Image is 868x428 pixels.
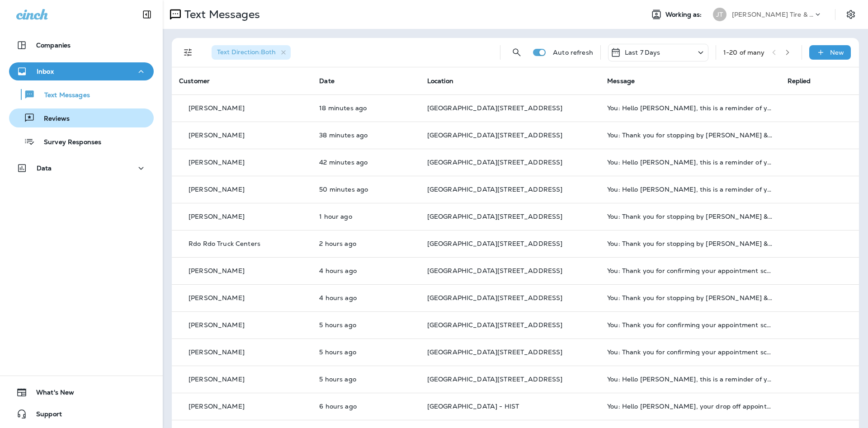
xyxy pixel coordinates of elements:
p: Aug 21, 2025 01:58 PM [319,213,412,220]
span: [GEOGRAPHIC_DATA][STREET_ADDRESS] [427,131,563,139]
p: Auto refresh [553,49,593,56]
p: [PERSON_NAME] [189,186,245,193]
div: You: Hello Terry, your drop off appointment at Jensen Tire & Auto is tomorrow. Reschedule? Call +... [607,403,773,410]
span: Working as: [665,11,704,19]
button: Inbox [9,62,154,80]
p: [PERSON_NAME] [189,321,245,329]
p: Aug 21, 2025 10:06 AM [319,321,412,329]
div: Text Direction:Both [212,45,291,60]
div: You: Hello Tyler, this is a reminder of your scheduled appointment set for 08/22/2025 3:30 PM at ... [607,104,773,112]
p: Reviews [35,115,70,123]
div: JT [713,8,726,21]
p: Aug 21, 2025 03:18 PM [319,104,412,112]
button: Text Messages [9,85,154,104]
button: Search Messages [508,43,526,61]
span: Message [607,77,635,85]
button: Settings [843,6,859,23]
p: [PERSON_NAME] [189,348,245,356]
span: [GEOGRAPHIC_DATA][STREET_ADDRESS] [427,185,563,193]
p: Aug 21, 2025 10:58 AM [319,294,412,301]
div: You: Thank you for stopping by Jensen Tire & Auto - South 144th Street. Please take 30 seconds to... [607,294,773,301]
button: Reviews [9,108,154,127]
p: [PERSON_NAME] [189,159,245,166]
span: [GEOGRAPHIC_DATA][STREET_ADDRESS] [427,375,563,383]
p: Text Messages [181,8,260,21]
p: Companies [36,42,71,49]
p: Text Messages [35,91,90,100]
span: Support [27,410,62,421]
p: Last 7 Days [625,49,660,56]
div: You: Hello Terry, this is a reminder of your scheduled appointment set for 08/22/2025 3:00 PM at ... [607,186,773,193]
span: What's New [27,389,74,400]
div: 1 - 20 of many [723,49,765,56]
span: [GEOGRAPHIC_DATA][STREET_ADDRESS] [427,348,563,356]
p: Aug 21, 2025 02:54 PM [319,159,412,166]
button: Collapse Sidebar [134,5,160,24]
span: Customer [179,77,210,85]
p: Inbox [37,68,54,75]
p: Aug 21, 2025 11:08 AM [319,267,412,274]
div: You: Thank you for stopping by Jensen Tire & Auto - South 144th Street. Please take 30 seconds to... [607,132,773,139]
span: Replied [788,77,811,85]
p: [PERSON_NAME] [189,267,245,274]
button: Companies [9,36,154,54]
div: You: Thank you for stopping by Jensen Tire & Auto - South 144th Street. Please take 30 seconds to... [607,213,773,220]
div: You: Hello Jesse, this is a reminder of your scheduled appointment set for 08/22/2025 10:00 AM at... [607,376,773,383]
div: You: Thank you for confirming your appointment scheduled for 08/22/2025 8:00 AM with South 144th ... [607,321,773,329]
p: Aug 21, 2025 09:01 AM [319,403,412,410]
span: [GEOGRAPHIC_DATA][STREET_ADDRESS] [427,158,563,166]
button: Support [9,405,154,423]
div: You: Hello Terry, this is a reminder of your scheduled appointment set for 08/22/2025 2:00 PM at ... [607,159,773,166]
p: [PERSON_NAME] Tire & Auto [732,11,813,18]
button: Data [9,159,154,177]
p: New [830,49,844,56]
p: [PERSON_NAME] [189,213,245,220]
span: [GEOGRAPHIC_DATA][STREET_ADDRESS] [427,294,563,302]
span: Location [427,77,453,85]
p: [PERSON_NAME] [189,294,245,301]
p: Rdo Rdo Truck Centers [189,240,260,247]
p: [PERSON_NAME] [189,104,245,112]
span: Text Direction : Both [217,48,276,56]
p: [PERSON_NAME] [189,403,245,410]
span: [GEOGRAPHIC_DATA][STREET_ADDRESS] [427,267,563,275]
p: Aug 21, 2025 02:58 PM [319,132,412,139]
p: Aug 21, 2025 02:47 PM [319,186,412,193]
div: You: Thank you for confirming your appointment scheduled for 08/22/2025 9:00 AM with South 144th ... [607,267,773,274]
p: Data [37,165,52,172]
div: You: Thank you for confirming your appointment scheduled for 08/22/2025 8:00 AM with South 144th ... [607,348,773,356]
span: Date [319,77,335,85]
span: [GEOGRAPHIC_DATA][STREET_ADDRESS] [427,212,563,221]
button: Filters [179,43,197,61]
span: [GEOGRAPHIC_DATA][STREET_ADDRESS] [427,104,563,112]
p: Aug 21, 2025 09:50 AM [319,348,412,356]
span: [GEOGRAPHIC_DATA][STREET_ADDRESS] [427,321,563,329]
p: Aug 21, 2025 09:47 AM [319,376,412,383]
p: [PERSON_NAME] [189,376,245,383]
p: Survey Responses [35,138,101,147]
button: What's New [9,383,154,401]
button: Survey Responses [9,132,154,151]
div: You: Thank you for stopping by Jensen Tire & Auto - South 144th Street. Please take 30 seconds to... [607,240,773,247]
p: Aug 21, 2025 12:58 PM [319,240,412,247]
span: [GEOGRAPHIC_DATA] - HIST [427,402,519,410]
span: [GEOGRAPHIC_DATA][STREET_ADDRESS] [427,240,563,248]
p: [PERSON_NAME] [189,132,245,139]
